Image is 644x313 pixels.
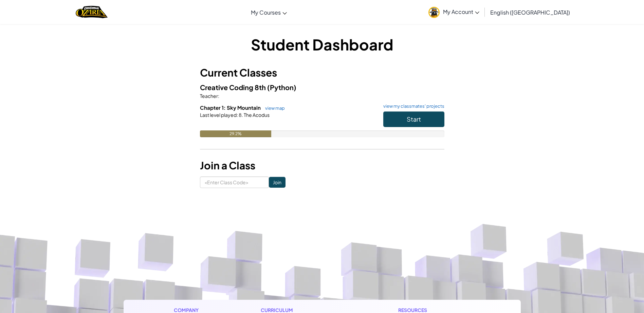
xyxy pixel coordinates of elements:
[247,3,290,21] a: My Courses
[200,34,444,55] h1: Student Dashboard
[200,130,271,137] div: 29.2%
[425,1,483,23] a: My Account
[243,112,270,118] span: The Acodus
[200,176,269,188] input: <Enter Class Code>
[487,3,573,21] a: English ([GEOGRAPHIC_DATA])
[200,93,218,99] span: Teacher
[269,177,286,188] input: Join
[218,93,219,99] span: :
[383,111,444,127] button: Start
[200,104,262,111] span: Chapter 1: Sky Mountain
[251,9,281,16] span: My Courses
[262,105,285,111] a: view map
[76,5,107,19] a: Ozaria by CodeCombat logo
[490,9,570,16] span: English ([GEOGRAPHIC_DATA])
[237,112,238,118] span: :
[200,65,444,80] h3: Current Classes
[76,5,107,19] img: Home
[238,112,243,118] span: 8.
[407,115,421,123] span: Start
[428,7,440,18] img: avatar
[443,8,479,15] span: My Account
[200,83,267,91] span: Creative Coding 8th
[200,112,237,118] span: Last level played
[200,158,444,173] h3: Join a Class
[380,104,444,108] a: view my classmates' projects
[267,83,296,91] span: (Python)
